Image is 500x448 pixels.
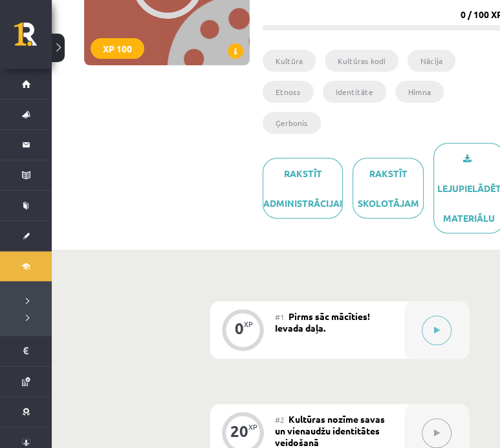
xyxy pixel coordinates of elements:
[275,312,285,322] span: #1
[323,81,386,103] li: Identitāte
[353,158,424,219] a: Rakstīt skolotājam
[263,50,316,72] li: Kultūra
[235,323,244,334] div: 0
[275,413,385,448] span: Kultūras nozīme savas un vienaudžu identitātes veidošanā
[263,158,343,219] a: Rakstīt administrācijai
[263,112,321,134] li: Ģerbonis
[275,310,370,334] span: Pirms sāc mācīties! Ievada daļa.
[275,414,285,425] span: #2
[244,321,253,328] div: XP
[395,81,444,103] li: Himna
[14,23,52,55] a: Rīgas 1. Tālmācības vidusskola
[325,50,398,72] li: Kultūras kodi
[230,425,248,437] div: 20
[248,423,257,431] div: XP
[91,38,144,59] div: XP 100
[263,81,314,103] li: Etnoss
[408,50,455,72] li: Nācija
